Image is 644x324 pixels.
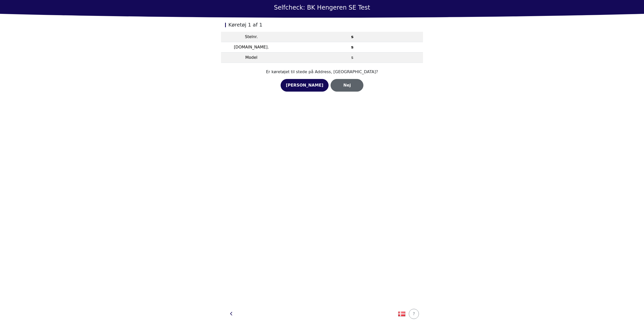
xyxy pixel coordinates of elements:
[409,309,419,319] button: ?
[412,311,416,317] div: ?
[225,22,419,28] h2: Køretøj 1 af 1
[274,4,370,11] h1: Selfcheck: BK Hengeren SE Test
[331,79,363,92] button: Nej
[221,32,282,42] td: Stelnr.
[221,52,282,63] td: Model
[398,310,406,318] img: isAAAAASUVORK5CYII=
[227,79,417,92] div: Group
[336,82,358,88] div: Nej
[286,82,324,88] div: [PERSON_NAME]
[351,45,354,49] strong: s
[351,34,354,39] strong: s
[282,52,423,63] td: s
[221,42,282,52] td: [DOMAIN_NAME].
[281,79,329,92] button: [PERSON_NAME]
[227,69,417,75] p: Er køretøjet til stede på Address, [GEOGRAPHIC_DATA]?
